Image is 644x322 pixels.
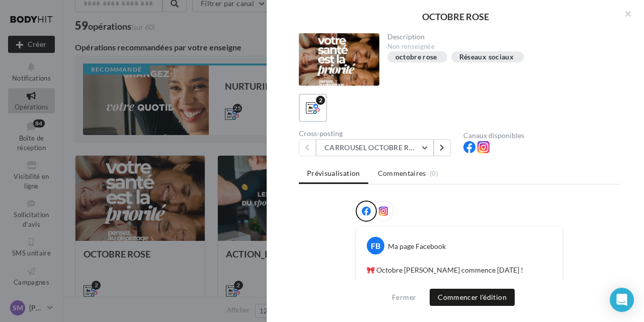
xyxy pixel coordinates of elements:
[387,42,612,51] div: Non renseignée
[378,168,426,178] span: Commentaires
[388,291,420,303] button: Fermer
[430,289,515,306] button: Commencer l'édition
[388,241,446,251] div: Ma page Facebook
[367,237,384,254] div: FB
[395,53,437,61] div: octobre rose
[299,130,455,137] div: Cross-posting
[316,96,325,105] div: 2
[459,53,514,61] div: Réseaux sociaux
[387,33,612,40] div: Description
[610,288,634,312] div: Open Intercom Messenger
[430,169,438,177] span: (0)
[283,12,628,21] div: OCTOBRE ROSE
[316,139,434,156] button: CARROUSEL OCTOBRE ROSE
[463,132,620,139] div: Canaux disponibles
